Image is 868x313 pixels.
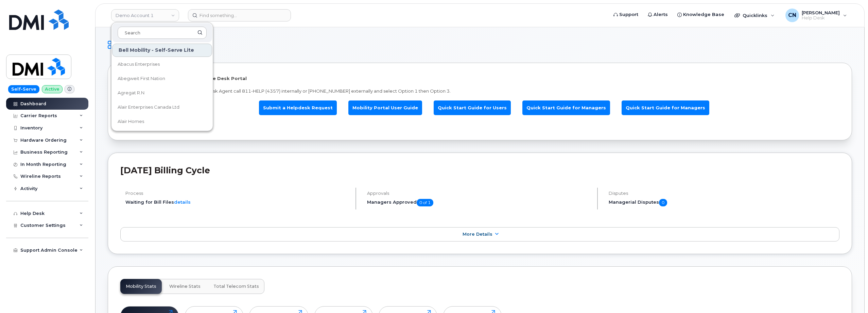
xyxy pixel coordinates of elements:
span: 0 of 1 [417,199,433,206]
p: To speak with a Mobile Device Service Desk Agent call 811-HELP (4357) internally or [PHONE_NUMBER... [120,88,839,94]
div: Bell Mobility - Self-Serve Lite [112,44,212,57]
span: Alair Enterprises Canada Ltd [118,104,179,111]
a: Submit a Helpdesk Request [259,100,337,115]
span: Total Telecom Stats [213,284,259,289]
a: Alair Homes [112,115,212,128]
a: Abegweit First Nation [112,72,212,85]
input: Search [118,27,207,39]
a: Quick Start Guide for Managers [622,100,709,115]
span: Agregat R.N [118,90,144,96]
span: Alair Homes [118,118,144,125]
h4: Approvals [367,191,591,196]
a: details [174,199,191,205]
li: Waiting for Bill Files [125,199,350,205]
a: Abacus Enterprises [112,58,212,71]
span: Abegweit First Nation [118,75,165,82]
a: Quick Start Guide for Managers [522,100,610,115]
a: Quick Start Guide for Users [434,100,511,115]
span: Wireline Stats [169,284,201,289]
h2: [DATE] Billing Cycle [120,165,839,175]
a: Mobility Portal User Guide [348,100,422,115]
h4: Disputes [609,191,839,196]
h4: Process [125,191,350,196]
span: More Details [463,232,492,237]
a: Agregat R.N [112,86,212,100]
p: Welcome to the Mobile Device Service Desk Portal [120,75,839,82]
h5: Managers Approved [367,199,591,206]
span: 0 [659,199,667,206]
a: Alair Enterprises Canada Ltd [112,100,212,114]
h5: Managerial Disputes [609,199,839,206]
span: Abacus Enterprises [118,61,160,68]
